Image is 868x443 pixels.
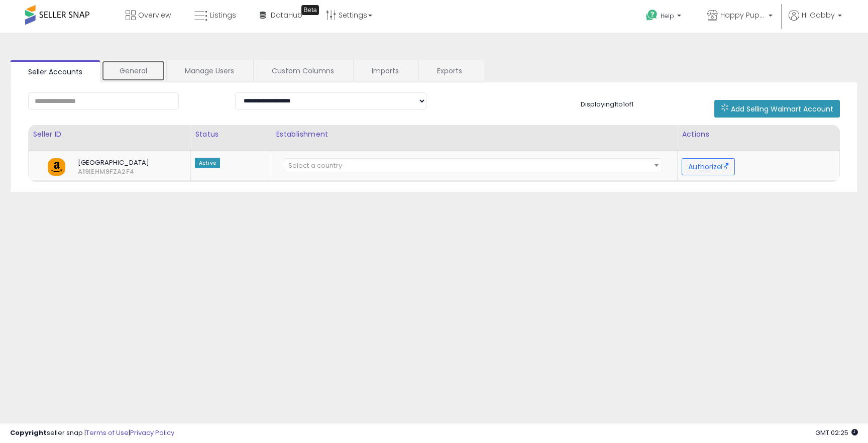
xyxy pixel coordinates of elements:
a: Terms of Use [86,428,129,437]
span: Happy Pup Express [720,10,766,20]
div: Seller ID [33,129,186,140]
a: General [101,60,165,81]
span: [GEOGRAPHIC_DATA] [70,158,168,167]
button: Authorize [682,158,735,175]
a: Help [638,2,691,33]
button: Add Selling Walmart Account [714,100,840,118]
a: Exports [419,60,483,81]
div: Establishment [276,129,674,140]
a: Imports [354,60,417,81]
span: Overview [138,10,171,20]
a: Manage Users [167,60,252,81]
span: Add Selling Walmart Account [731,104,833,114]
span: Listings [210,10,236,20]
span: Hi Gabby [802,10,835,20]
div: Actions [682,129,835,140]
a: Custom Columns [254,60,352,81]
span: A19IEHM9FZA2F4 [70,167,86,176]
span: 2025-09-10 02:25 GMT [815,428,858,437]
div: Tooltip anchor [301,5,319,15]
a: Hi Gabby [789,10,842,33]
span: Help [661,12,674,20]
span: Active [195,158,220,168]
span: Displaying 1 to 1 of 1 [581,99,633,109]
span: DataHub [271,10,302,20]
div: Status [195,129,268,140]
div: seller snap | | [10,428,174,438]
i: Get Help [645,9,658,22]
span: Select a country [288,161,342,170]
img: amazon.png [48,158,65,176]
strong: Copyright [10,428,47,437]
a: Privacy Policy [130,428,174,437]
a: Seller Accounts [10,60,100,82]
